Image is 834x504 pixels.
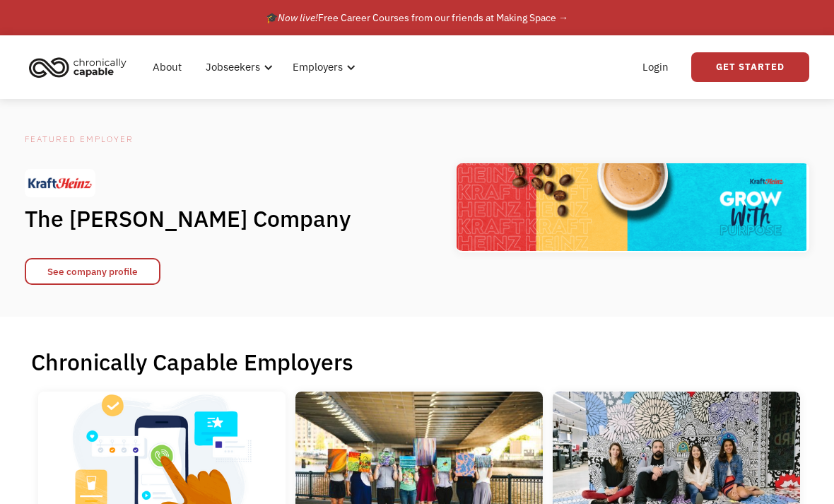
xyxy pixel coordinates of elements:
[197,45,277,90] div: Jobseekers
[634,45,677,90] a: Login
[284,45,360,90] div: Employers
[278,11,318,24] em: Now live!
[25,52,131,83] img: Chronically Capable logo
[144,45,190,90] a: About
[25,52,137,83] a: home
[266,9,568,26] div: 🎓 Free Career Courses from our friends at Making Space →
[293,59,343,76] div: Employers
[31,348,804,376] h1: Chronically Capable Employers
[25,131,378,148] div: Featured Employer
[206,59,260,76] div: Jobseekers
[25,258,160,285] a: See company profile
[25,204,378,233] h1: The [PERSON_NAME] Company
[691,52,809,82] a: Get Started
